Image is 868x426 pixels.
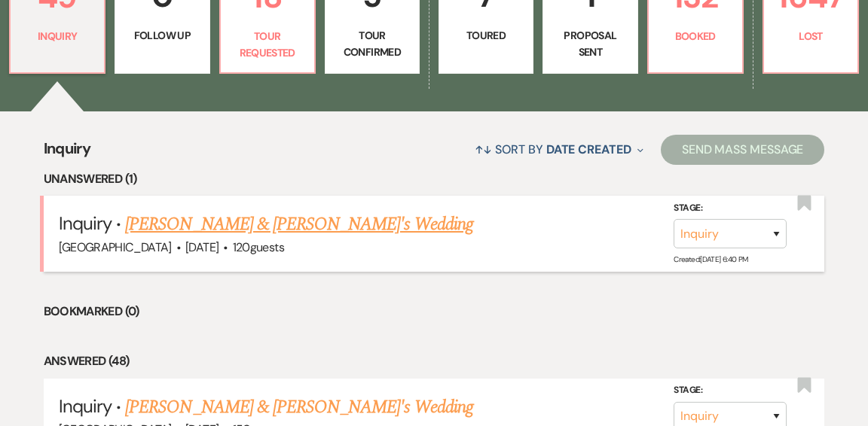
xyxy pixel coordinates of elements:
span: Inquiry [44,137,91,169]
p: Tour Confirmed [335,27,410,61]
span: Created: [DATE] 6:40 PM [674,254,747,264]
li: Bookmarked (0) [44,302,825,321]
label: Stage: [674,382,787,399]
p: Inquiry [20,28,95,44]
p: Toured [448,27,524,44]
p: Follow Up [124,27,200,44]
span: [DATE] [185,239,219,255]
p: Lost [773,28,848,44]
span: [GEOGRAPHIC_DATA] [59,239,172,255]
span: ↑↓ [475,141,493,157]
button: Send Mass Message [661,135,825,165]
button: Sort By Date Created [469,129,649,169]
span: 120 guests [233,239,284,255]
a: [PERSON_NAME] & [PERSON_NAME]'s Wedding [125,394,473,421]
span: Date Created [546,141,631,157]
label: Stage: [674,200,787,217]
span: Inquiry [59,394,112,418]
a: [PERSON_NAME] & [PERSON_NAME]'s Wedding [125,211,473,238]
span: Inquiry [59,211,112,235]
li: Answered (48) [44,351,825,371]
p: Proposal Sent [552,27,628,61]
p: Booked [658,28,733,44]
li: Unanswered (1) [44,169,825,189]
p: Tour Requested [230,28,305,62]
